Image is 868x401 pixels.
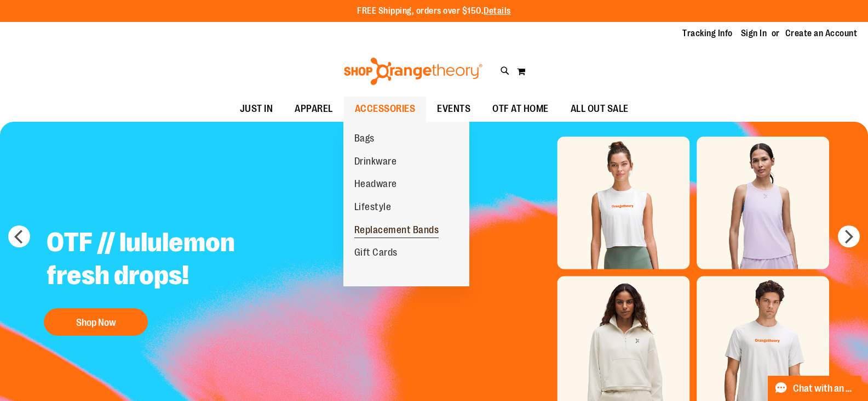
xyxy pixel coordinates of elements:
span: EVENTS [437,97,470,121]
a: Tracking Info [682,27,733,39]
span: JUST IN [240,97,273,121]
a: Sign In [741,27,767,39]
img: Shop Orangetheory [342,58,484,85]
span: Chat with an Expert [793,383,855,394]
h2: OTF // lululemon fresh drops! [38,218,311,303]
p: FREE Shipping, orders over $150. [357,5,511,18]
button: Chat with an Expert [768,376,862,401]
a: Create an Account [785,27,858,39]
span: Replacement Bands [354,224,439,238]
button: prev [8,225,30,247]
a: OTF // lululemon fresh drops! Shop Now [38,218,311,341]
span: Gift Cards [354,247,398,261]
span: ACCESSORIES [355,97,416,121]
span: Bags [354,133,375,146]
button: Shop Now [44,308,148,336]
span: ALL OUT SALE [571,97,629,121]
button: next [838,225,860,247]
span: Drinkware [354,156,397,170]
span: APPAREL [295,97,333,121]
span: Lifestyle [354,201,392,215]
span: OTF AT HOME [492,97,549,121]
a: Details [484,6,511,16]
span: Headware [354,178,397,192]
